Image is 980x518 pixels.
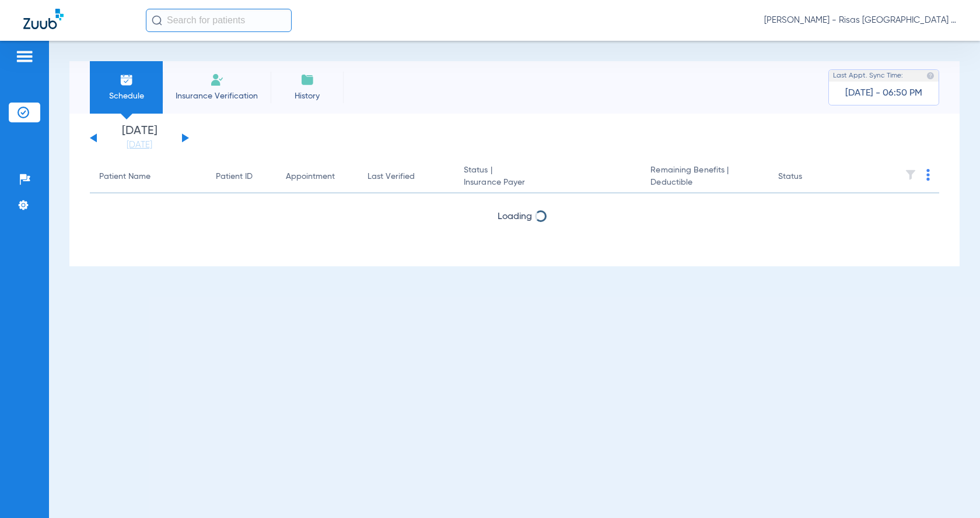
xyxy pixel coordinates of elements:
div: Last Verified [367,171,445,183]
th: Status | [454,161,641,193]
iframe: Chat Widget [922,462,980,518]
span: Deductible [650,177,759,189]
span: [PERSON_NAME] - Risas [GEOGRAPHIC_DATA] General [764,15,957,26]
th: Status [769,161,848,193]
span: Insurance Verification [171,90,262,102]
img: Search Icon [152,15,162,26]
div: Patient Name [99,171,197,183]
img: group-dot-blue.svg [926,169,930,181]
img: hamburger-icon [15,50,34,64]
span: Last Appt. Sync Time: [833,70,903,82]
div: Appointment [286,171,349,183]
img: Zuub Logo [23,9,64,29]
span: Schedule [99,90,154,102]
img: Schedule [120,73,134,87]
div: Patient ID [216,171,253,183]
img: filter.svg [905,169,916,181]
li: [DATE] [104,125,174,151]
img: History [300,73,314,87]
th: Remaining Benefits | [641,161,768,193]
img: last sync help info [926,72,935,80]
div: Last Verified [367,171,415,183]
span: Insurance Payer [464,177,632,189]
span: History [279,90,335,102]
span: [DATE] - 06:50 PM [845,87,922,99]
img: Manual Insurance Verification [210,73,224,87]
input: Search for patients [146,9,292,32]
div: Patient Name [99,171,150,183]
div: Appointment [286,171,335,183]
a: [DATE] [104,139,174,151]
span: Loading [498,212,532,221]
div: Patient ID [216,171,267,183]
